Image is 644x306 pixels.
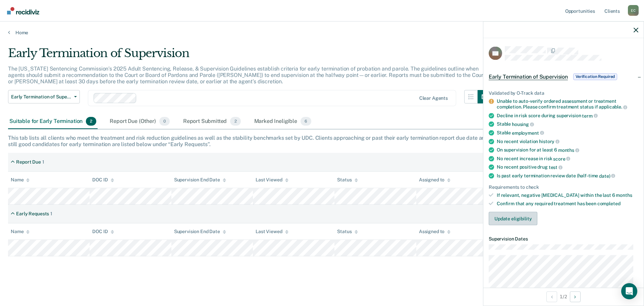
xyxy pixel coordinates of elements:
[573,73,617,80] span: Verification Required
[159,117,170,126] span: 0
[483,288,644,305] div: 1 / 2
[628,5,639,16] div: E C
[489,212,537,225] button: Update eligibility
[11,177,30,183] div: Name
[230,117,240,126] span: 2
[512,130,544,135] span: employment
[16,159,41,165] div: Report Due
[301,117,311,126] span: 6
[497,121,638,127] div: Stable
[616,192,632,198] span: months
[337,229,358,234] div: Status
[489,73,568,80] span: Early Termination of Supervision
[597,201,621,206] span: completed
[570,291,581,302] button: Next Opportunity
[16,211,49,217] div: Early Requests
[497,147,638,153] div: On supervision for at least 6
[497,138,638,144] div: No recent violation
[497,164,638,170] div: No recent positive drug
[419,177,450,183] div: Assigned to
[553,156,570,161] span: score
[489,236,638,242] dt: Supervision Dates
[497,173,638,179] div: Is past early termination review date (half-time
[11,229,30,234] div: Name
[419,95,448,101] div: Clear agents
[92,177,114,183] div: DOC ID
[256,177,288,183] div: Last Viewed
[483,66,644,87] div: Early Termination of SupervisionVerification Required
[86,117,96,126] span: 2
[8,65,485,85] p: The [US_STATE] Sentencing Commission’s 2025 Adult Sentencing, Release, & Supervision Guidelines e...
[174,177,226,183] div: Supervision End Date
[549,165,562,170] span: test
[8,46,491,65] div: Early Termination of Supervision
[489,90,638,96] div: Validated by O-Track data
[11,94,71,100] span: Early Termination of Supervision
[8,114,98,129] div: Suitable for Early Termination
[419,229,450,234] div: Assigned to
[174,229,226,234] div: Supervision End Date
[337,177,358,183] div: Status
[599,173,615,178] span: date)
[582,113,597,118] span: term
[512,122,534,127] span: housing
[497,130,638,136] div: Stable
[108,114,171,129] div: Report Due (Other)
[497,156,638,162] div: No recent increase in risk
[621,283,637,299] div: Open Intercom Messenger
[497,98,638,110] div: Unable to auto-verify ordered assessment or treatment completion. Please confirm treatment status...
[7,7,39,14] img: Recidiviz
[489,184,638,190] div: Requirements to check
[50,211,52,217] div: 1
[546,291,557,302] button: Previous Opportunity
[42,159,44,165] div: 1
[539,139,559,144] span: history
[497,113,638,119] div: Decline in risk score during supervision
[8,30,636,36] a: Home
[8,135,636,147] div: This tab lists all clients who meet the treatment and risk reduction guidelines as well as the st...
[628,5,639,16] button: Profile dropdown button
[92,229,114,234] div: DOC ID
[253,114,313,129] div: Marked Ineligible
[182,114,242,129] div: Report Submitted
[256,229,288,234] div: Last Viewed
[558,147,579,152] span: months
[497,201,638,207] div: Confirm that any required treatment has been
[497,192,638,198] div: If relevant, negative [MEDICAL_DATA] within the last 6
